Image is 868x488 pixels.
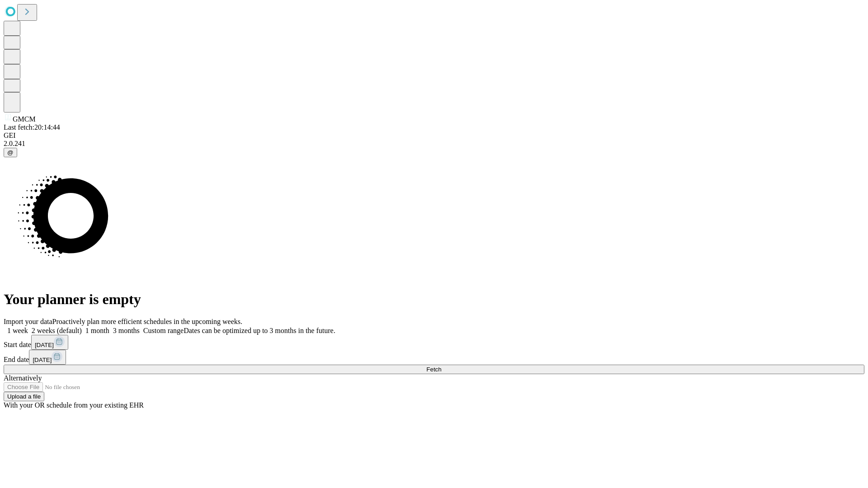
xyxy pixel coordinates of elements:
[4,350,864,365] div: End date
[32,327,82,334] span: 2 weeks (default)
[33,357,52,363] span: [DATE]
[4,123,60,131] span: Last fetch: 20:14:44
[31,335,68,350] button: [DATE]
[113,327,140,334] span: 3 months
[4,291,864,308] h1: Your planner is empty
[85,327,109,334] span: 1 month
[4,335,864,350] div: Start date
[143,327,184,334] span: Custom range
[35,342,54,348] span: [DATE]
[4,392,44,401] button: Upload a file
[4,318,52,325] span: Import your data
[29,350,66,365] button: [DATE]
[4,374,42,382] span: Alternatively
[4,148,17,157] button: @
[13,115,36,123] span: GMCM
[4,365,864,374] button: Fetch
[4,140,864,148] div: 2.0.241
[7,149,14,156] span: @
[52,318,242,325] span: Proactively plan more efficient schedules in the upcoming weeks.
[426,366,441,373] span: Fetch
[7,327,28,334] span: 1 week
[4,401,144,409] span: With your OR schedule from your existing EHR
[184,327,335,334] span: Dates can be optimized up to 3 months in the future.
[4,131,864,140] div: GEI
